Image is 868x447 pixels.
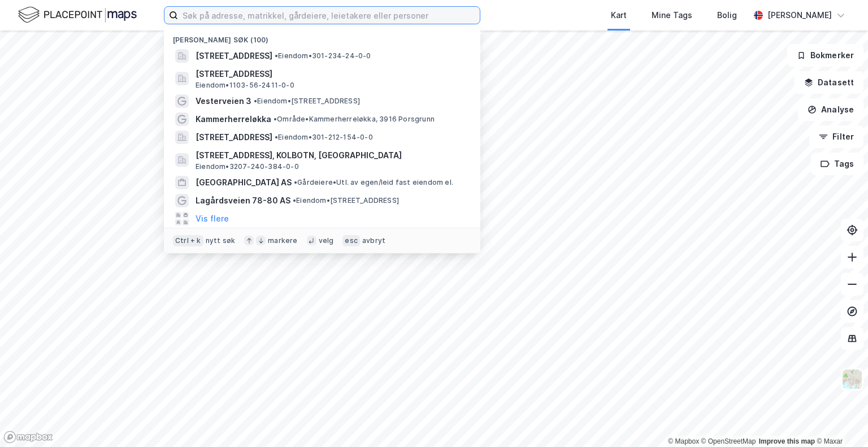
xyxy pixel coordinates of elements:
[294,178,297,186] span: •
[319,236,334,245] div: velg
[274,115,277,123] span: •
[196,194,290,207] span: Lagårdsveien 78-80 AS
[275,51,278,60] span: •
[254,97,257,105] span: •
[787,44,863,67] button: Bokmerker
[196,149,467,162] span: [STREET_ADDRESS], KOLBOTN, [GEOGRAPHIC_DATA]
[701,437,756,445] a: OpenStreetMap
[196,162,299,171] span: Eiendom • 3207-240-384-0-0
[3,431,53,444] a: Mapbox homepage
[795,71,863,94] button: Datasett
[164,27,480,47] div: [PERSON_NAME] søk (100)
[652,8,692,22] div: Mine Tags
[294,178,453,187] span: Gårdeiere • Utl. av egen/leid fast eiendom el.
[254,97,360,106] span: Eiendom • [STREET_ADDRESS]
[811,393,868,447] iframe: Chat Widget
[196,49,272,63] span: [STREET_ADDRESS]
[841,368,863,390] img: Z
[759,437,815,445] a: Improve this map
[196,67,467,81] span: [STREET_ADDRESS]
[18,5,137,25] img: logo.f888ab2527a4732fd821a326f86c7f29.svg
[668,437,699,445] a: Mapbox
[293,196,296,205] span: •
[809,125,863,148] button: Filter
[342,235,360,246] div: esc
[196,112,271,126] span: Kammerherreløkka
[196,176,292,189] span: [GEOGRAPHIC_DATA] AS
[811,393,868,447] div: Kontrollprogram for chat
[275,51,371,60] span: Eiendom • 301-234-24-0-0
[178,7,480,24] input: Søk på adresse, matrikkel, gårdeiere, leietakere eller personer
[362,236,385,245] div: avbryt
[196,212,229,225] button: Vis flere
[274,115,435,124] span: Område • Kammerherreløkka, 3916 Porsgrunn
[206,236,236,245] div: nytt søk
[611,8,627,22] div: Kart
[275,133,278,141] span: •
[173,235,203,246] div: Ctrl + k
[717,8,737,22] div: Bolig
[268,236,297,245] div: markere
[811,153,863,175] button: Tags
[196,94,251,108] span: Vesterveien 3
[293,196,399,205] span: Eiendom • [STREET_ADDRESS]
[275,133,373,142] span: Eiendom • 301-212-154-0-0
[798,98,863,121] button: Analyse
[196,131,272,144] span: [STREET_ADDRESS]
[196,81,294,90] span: Eiendom • 1103-56-2411-0-0
[767,8,832,22] div: [PERSON_NAME]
